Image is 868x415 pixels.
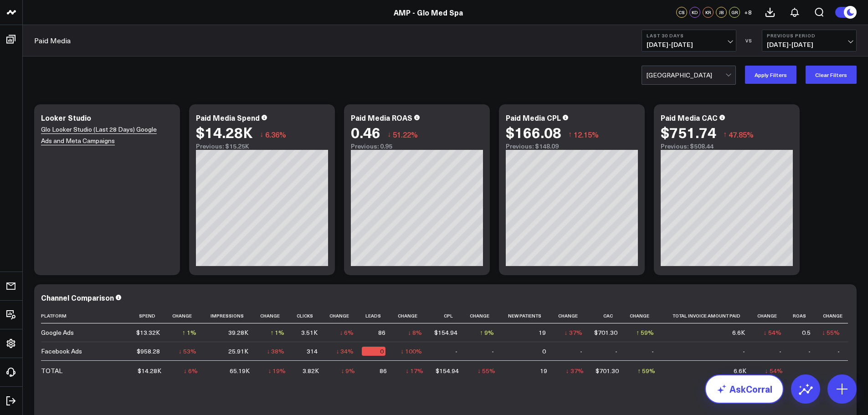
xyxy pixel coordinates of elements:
[574,129,599,139] span: 12.15%
[228,328,248,337] div: 39.28K
[591,308,626,323] th: Cac
[137,347,160,356] div: $958.28
[662,308,753,323] th: Total Invoice Amount Paid
[764,328,781,337] div: ↓ 54%
[565,328,582,337] div: ↓ 37%
[394,308,430,323] th: Change
[380,366,387,375] div: 86
[767,33,852,38] b: Previous Period
[502,308,554,323] th: New Patients
[138,366,161,375] div: $14.28K
[626,308,662,323] th: Change
[542,347,546,356] div: 0
[301,328,318,337] div: 3.51K
[184,366,198,375] div: ↓ 6%
[723,128,727,140] span: ↑
[401,347,422,356] div: ↓ 100%
[506,143,638,150] div: Previous: $148.09
[466,308,502,323] th: Change
[676,7,687,18] div: CS
[378,328,385,337] div: 86
[362,308,394,323] th: Leads
[168,308,205,323] th: Change
[732,328,745,337] div: 6.6K
[540,366,547,375] div: 19
[260,128,263,140] span: ↓
[268,366,286,375] div: ↓ 19%
[741,38,757,43] div: VS
[307,347,318,356] div: 314
[436,366,459,375] div: $154.94
[257,308,293,323] th: Change
[351,143,483,150] div: Previous: 0.95
[806,66,857,84] button: Clear Filters
[41,113,91,123] div: Looker Studio
[652,347,654,356] div: -
[205,308,257,323] th: Impressions
[41,308,132,323] th: Platform
[744,9,752,15] span: + 8
[393,129,418,139] span: 51.22%
[293,308,325,323] th: Clicks
[196,113,260,123] div: Paid Media Spend
[661,143,793,150] div: Previous: $508.44
[34,36,71,46] a: Paid Media
[765,366,783,375] div: ↓ 54%
[394,7,463,17] a: AMP - Glo Med Spa
[729,7,740,18] div: GR
[566,366,584,375] div: ↓ 37%
[790,308,819,323] th: Roas
[430,308,466,323] th: Cpl
[647,41,731,48] span: [DATE] - [DATE]
[132,308,168,323] th: Spend
[596,366,619,375] div: $701.30
[808,347,811,356] div: -
[41,328,74,337] div: Google Ads
[745,66,796,84] button: Apply Filters
[41,125,157,145] a: Glo Looker Studio (Last 28 Days) Google Ads and Meta Campaigns
[636,328,654,337] div: ↑ 59%
[362,347,385,356] div: 0
[506,113,561,123] div: Paid Media CPL
[615,347,617,356] div: -
[228,347,248,356] div: 25.91K
[492,347,494,356] div: -
[822,328,840,337] div: ↓ 55%
[455,347,457,356] div: -
[326,308,362,323] th: Change
[230,366,250,375] div: 65.19K
[182,328,196,337] div: ↑ 1%
[270,328,284,337] div: ↑ 1%
[303,366,319,375] div: 3.82K
[647,33,731,38] b: Last 30 Days
[41,292,114,302] div: Channel Comparison
[580,347,582,356] div: -
[41,366,62,375] div: TOTAL
[339,328,354,337] div: ↓ 6%
[742,7,753,18] button: +8
[341,366,355,375] div: ↓ 9%
[478,366,495,375] div: ↓ 55%
[434,328,457,337] div: $154.94
[351,124,380,140] div: 0.46
[642,30,736,51] button: Last 30 Days[DATE]-[DATE]
[41,347,82,356] div: Facebook Ads
[406,366,423,375] div: ↓ 17%
[767,41,852,48] span: [DATE] - [DATE]
[779,347,781,356] div: -
[703,7,714,18] div: KR
[387,128,391,140] span: ↓
[661,124,716,140] div: $751.74
[729,129,754,139] span: 47.85%
[837,347,840,356] div: -
[196,143,328,150] div: Previous: $15.25K
[568,128,572,140] span: ↑
[689,7,700,18] div: KD
[705,374,784,404] a: AskCorral
[802,328,811,337] div: 0.5
[267,347,284,356] div: ↓ 38%
[265,129,286,139] span: 6.36%
[734,366,746,375] div: 6.6K
[661,113,718,123] div: Paid Media CAC
[179,347,196,356] div: ↓ 53%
